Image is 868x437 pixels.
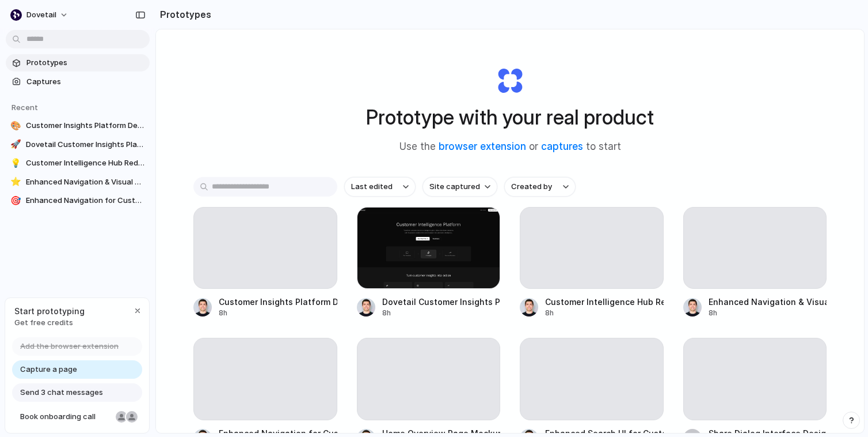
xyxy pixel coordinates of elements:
div: 8h [382,308,501,318]
span: Customer Insights Platform Design [26,120,145,131]
span: Captures [26,76,145,88]
a: Enhanced Navigation & Visual Hierarchy8h [683,207,827,318]
a: 🎨Customer Insights Platform Design [6,117,150,134]
a: Dovetail Customer Insights PlatformDovetail Customer Insights Platform8h [357,207,501,318]
span: Capture a page [20,364,77,375]
a: captures [541,141,583,152]
span: Dovetail Customer Insights Platform [26,139,145,150]
span: Created by [511,181,552,193]
a: Customer Insights Platform Design8h [193,207,337,318]
a: Prototypes [6,54,150,71]
span: Recent [12,103,38,112]
h1: Prototype with your real product [366,102,654,133]
div: 🎨 [10,120,21,131]
div: 🎯 [10,195,21,206]
div: Nicole Kubica [115,410,128,424]
a: browser extension [439,141,526,152]
span: Last edited [351,181,393,193]
div: 💡 [10,157,21,169]
span: Send 3 chat messages [20,387,103,398]
a: Customer Intelligence Hub Redesign8h [520,207,664,318]
a: 💡Customer Intelligence Hub Redesign [6,155,150,172]
span: Get free credits [14,317,85,329]
span: Site captured [429,181,480,193]
span: Enhanced Navigation for Customer Intelligence Platform [26,195,145,206]
a: Captures [6,73,150,91]
span: Prototypes [26,57,145,69]
div: Enhanced Navigation & Visual Hierarchy [709,296,827,308]
a: 🚀Dovetail Customer Insights Platform [6,136,150,153]
button: Site captured [422,177,497,197]
div: Customer Intelligence Hub Redesign [545,296,664,308]
h2: Prototypes [155,7,211,21]
button: dovetail [6,6,74,24]
button: Last edited [344,177,416,197]
span: Use the or to start [399,140,621,155]
div: ⭐ [10,176,21,188]
span: Add the browser extension [20,341,119,352]
span: dovetail [26,9,56,21]
div: 8h [709,308,827,318]
a: ⭐Enhanced Navigation & Visual Hierarchy [6,174,150,191]
span: Customer Intelligence Hub Redesign [26,157,145,169]
a: Book onboarding call [12,408,142,426]
div: 8h [545,308,664,318]
div: Customer Insights Platform Design [219,296,337,308]
span: Enhanced Navigation & Visual Hierarchy [26,176,145,188]
div: 🚀 [10,139,21,150]
span: Start prototyping [14,305,85,317]
button: Created by [504,177,576,197]
div: 8h [219,308,337,318]
div: Christian Iacullo [125,410,139,424]
span: Book onboarding call [20,411,111,423]
div: Dovetail Customer Insights Platform [382,296,501,308]
a: 🎯Enhanced Navigation for Customer Intelligence Platform [6,192,150,209]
